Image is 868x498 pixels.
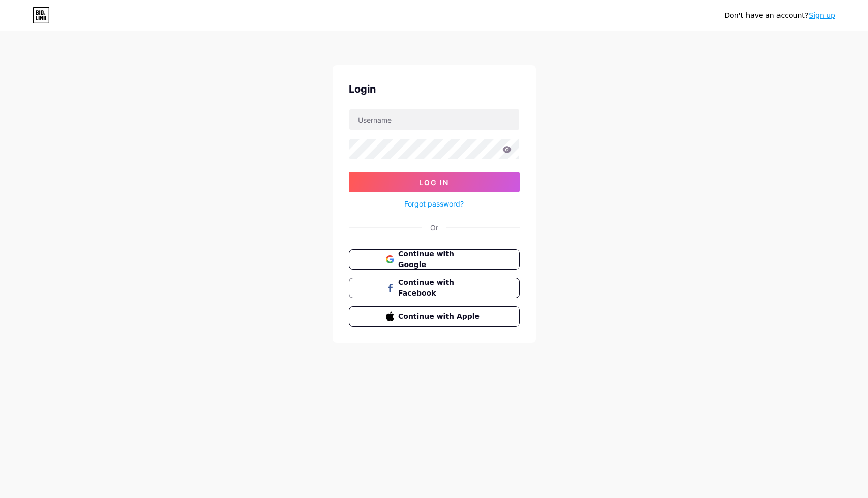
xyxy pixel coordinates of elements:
[398,277,482,299] span: Continue with Facebook
[724,10,835,21] div: Don't have an account?
[349,306,520,327] button: Continue with Apple
[349,249,520,270] button: Continue with Google
[398,311,482,322] span: Continue with Apple
[349,109,519,130] input: Username
[430,222,438,233] div: Or
[349,81,520,97] div: Login
[349,278,520,298] button: Continue with Facebook
[419,178,449,187] span: Log In
[398,249,482,270] span: Continue with Google
[809,11,835,19] a: Sign up
[404,198,464,209] a: Forgot password?
[349,172,520,192] button: Log In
